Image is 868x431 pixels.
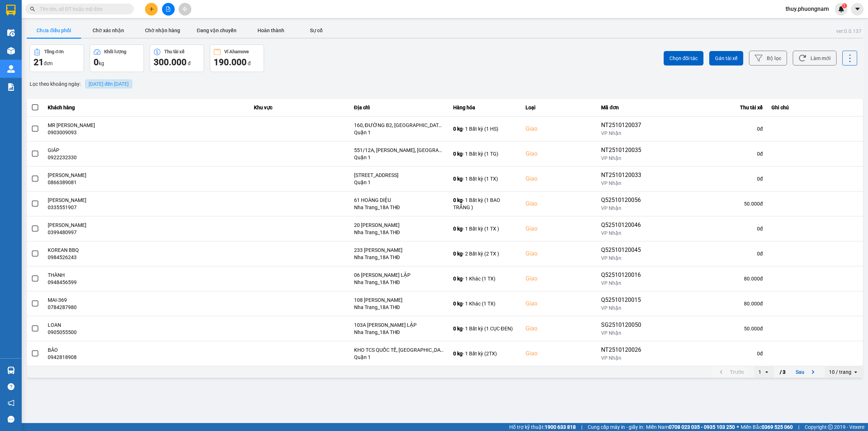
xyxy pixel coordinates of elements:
[135,23,190,38] button: Chờ nhận hàng
[526,349,593,358] div: Giao
[145,3,158,16] button: plus
[250,99,349,117] th: Khu vực
[715,55,737,62] span: Gán tài xế
[526,274,593,283] div: Giao
[851,3,864,16] button: caret-down
[453,175,517,182] div: - 1 Bất kỳ (1 TX)
[7,29,15,37] img: warehouse-icon
[449,99,521,117] th: Hàng hóa
[40,5,125,13] input: Tìm tên, số ĐT hoặc mã đơn
[48,279,246,286] div: 0948456599
[48,129,246,136] div: 0903009093
[354,197,444,204] div: 61 HOÀNG DIỆU
[767,99,863,117] th: Ghi chú
[354,147,444,154] div: 551/12A, [PERSON_NAME], [GEOGRAPHIC_DATA], QUẬN 6 GTN 60
[829,368,851,376] div: 10 / trang
[354,229,444,236] div: Nha Trang_18A THĐ
[453,250,517,257] div: - 2 Bất kỳ (2 TX )
[509,423,576,431] span: Hỗ trợ kỹ thuật:
[44,49,64,54] div: Tổng đơn
[94,57,99,67] span: 0
[601,221,647,229] div: Q52510120046
[453,326,463,331] span: 0 kg
[853,369,859,375] svg: open
[601,171,647,179] div: NT2510120033
[89,81,129,87] span: 13/10/2025 đến 13/10/2025
[526,249,593,258] div: Giao
[354,321,444,329] div: 103A [PERSON_NAME] LẬP
[601,121,647,130] div: NT2510120037
[655,350,762,357] div: 0 đ
[601,130,647,137] div: VP Nhận
[179,3,191,16] button: aim
[526,174,593,183] div: Giao
[762,424,793,430] strong: 0369 525 060
[354,179,444,186] div: Quận 1
[741,423,793,431] span: Miền Bắc
[154,57,187,67] span: 300.000
[655,325,762,332] div: 50.000 đ
[655,300,762,307] div: 80.000 đ
[48,204,246,211] div: 0335551907
[8,416,14,423] span: message
[545,424,576,430] strong: 1900 633 818
[780,368,786,376] span: / 3
[526,224,593,233] div: Giao
[601,271,647,279] div: Q52510120016
[224,49,249,54] div: Ví Ahamove
[354,204,444,211] div: Nha Trang_18A THĐ
[27,23,81,38] button: Chưa điều phối
[48,321,246,329] div: LOAN
[48,304,246,311] div: 0784287980
[526,324,593,333] div: Giao
[453,275,517,282] div: - 1 Khác (1 TX)
[749,51,787,66] button: Bộ lọc
[94,56,140,68] div: kg
[453,325,517,332] div: - 1 Bất kỳ (1 CỤC ĐEN)
[526,124,593,133] div: Giao
[646,423,735,431] span: Miền Nam
[453,225,517,232] div: - 1 Bất kỳ (1 TX )
[597,99,651,117] th: Mã đơn
[350,99,449,117] th: Địa chỉ
[453,300,517,307] div: - 1 Khác (1 TX)
[7,65,15,73] img: warehouse-icon
[354,271,444,279] div: 06 [PERSON_NAME] LẬP
[601,321,647,329] div: SG2510120050
[601,179,647,187] div: VP Nhận
[655,250,762,257] div: 0 đ
[214,56,260,68] div: đ
[588,423,644,431] span: Cung cấp máy in - giấy in:
[48,197,246,204] div: [PERSON_NAME]
[526,199,593,208] div: Giao
[798,423,799,431] span: |
[354,154,444,161] div: Quận 1
[791,367,822,377] button: next page. current page 1 / 3
[764,369,770,375] svg: open
[842,3,847,8] sup: 1
[34,57,44,67] span: 21
[655,275,762,282] div: 80.000 đ
[48,346,246,354] div: BẢO
[601,155,647,162] div: VP Nhận
[453,276,463,282] span: 0 kg
[601,196,647,204] div: Q52510120056
[843,3,846,8] span: 1
[655,150,762,157] div: 0 đ
[354,122,444,129] div: 160, ĐƯỜNG B2, [GEOGRAPHIC_DATA], THỦ ĐỨC GTN 80
[164,49,184,54] div: Thu tài xế
[354,304,444,311] div: Nha Trang_18A THĐ
[30,45,84,72] button: Tổng đơn21đơn
[793,51,837,66] button: Làm mới
[737,426,739,428] span: ⚪️
[601,204,647,212] div: VP Nhận
[190,23,244,38] button: Đang vận chuyển
[601,304,647,312] div: VP Nhận
[48,229,246,236] div: 0399480997
[581,423,582,431] span: |
[664,51,703,66] button: Chọn đối tác
[48,172,246,179] div: [PERSON_NAME]
[354,329,444,336] div: Nha Trang_18A THĐ
[354,279,444,286] div: Nha Trang_18A THĐ
[244,23,298,38] button: Hoàn thành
